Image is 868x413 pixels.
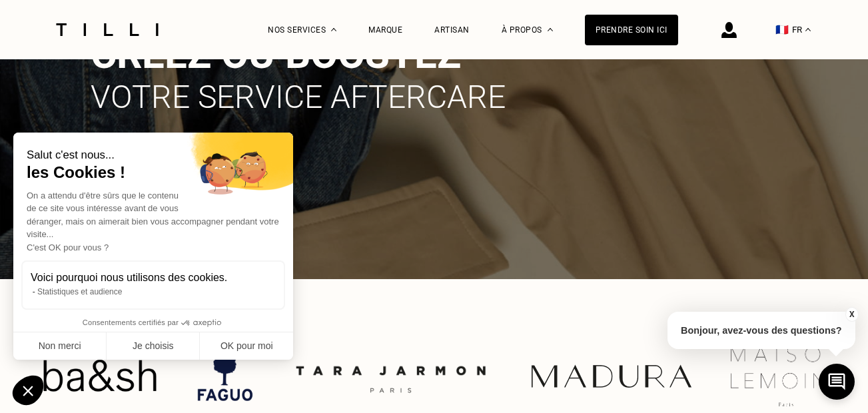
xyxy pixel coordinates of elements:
[667,312,855,349] p: Bonjour, avez-vous des questions?
[585,15,678,45] a: Prendre soin ici
[521,360,693,393] img: Madura, retouches d’ourlets de rideaux
[548,28,553,31] img: Menu déroulant à propos
[188,343,254,410] img: Faguo, retoucherie avec des couturières
[288,352,488,400] img: couturière Toulouse
[434,25,470,35] a: Artisan
[37,343,155,410] img: Bash, retouches Paris
[721,22,737,38] img: icône connexion
[368,25,402,35] a: Marque
[845,307,858,322] button: X
[331,28,336,31] img: Menu déroulant
[727,346,839,406] img: Maison Lemoine, retouches d’ourlets de rideaux
[805,28,811,31] img: menu déroulant
[775,23,789,36] span: 🇫🇷
[51,23,163,36] img: Logo du service de couturière Tilli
